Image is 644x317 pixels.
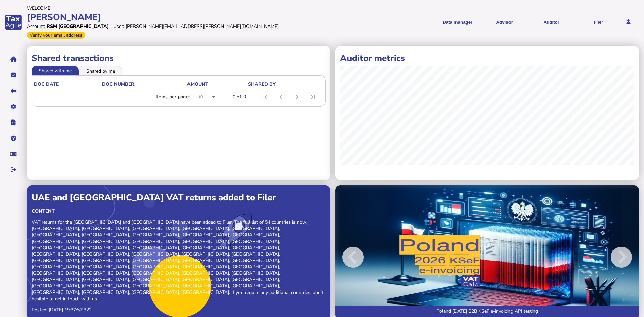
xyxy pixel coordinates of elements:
div: shared by [248,81,276,87]
button: Data manager [6,84,20,98]
button: First page [257,89,273,105]
button: Filer [577,14,620,31]
p: Posted: [DATE] 19:37:57.322 [32,307,326,313]
button: Previous page [273,89,289,105]
div: doc date [34,81,101,87]
div: Items per page: [156,94,190,100]
button: Raise a support ticket [6,147,20,161]
div: 0 of 0 [233,94,246,100]
i: Email needs to be verified [626,20,631,24]
div: Verify your email address [27,32,85,39]
div: Welcome [27,5,322,11]
div: UAE and [GEOGRAPHIC_DATA] VAT returns added to Filer [32,192,326,203]
h1: Shared transactions [32,52,326,64]
div: [PERSON_NAME][EMAIL_ADDRESS][PERSON_NAME][DOMAIN_NAME] [126,23,279,30]
div: Amount [187,81,208,87]
div: doc date [34,81,59,87]
menu: navigate products [325,14,620,31]
div: [PERSON_NAME] [27,11,322,23]
button: Help pages [6,131,20,145]
div: doc number [102,81,135,87]
li: Shared by me [79,66,122,75]
button: Tasks [6,68,20,82]
p: VAT returns for the [GEOGRAPHIC_DATA] and [GEOGRAPHIC_DATA] have been added to Filer. The full li... [32,219,326,302]
div: User: [113,23,124,30]
button: Home [6,52,20,66]
div: Account: [27,23,45,30]
button: Last page [305,89,321,105]
div: RSM [GEOGRAPHIC_DATA] [47,23,109,30]
button: Next page [289,89,305,105]
button: Shows a dropdown of Data manager options [436,14,479,31]
li: Shared with me [32,66,79,75]
i: Data manager [11,91,16,91]
div: Amount [187,81,247,87]
button: Developer hub links [6,115,20,129]
button: Manage settings [6,100,20,114]
div: shared by [248,81,322,87]
button: Auditor [530,14,573,31]
div: Content [32,208,326,214]
div: doc number [102,81,186,87]
button: Sign out [6,163,20,177]
div: | [110,23,112,30]
h1: Auditor metrics [340,52,634,64]
button: Shows a dropdown of VAT Advisor options [483,14,526,31]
